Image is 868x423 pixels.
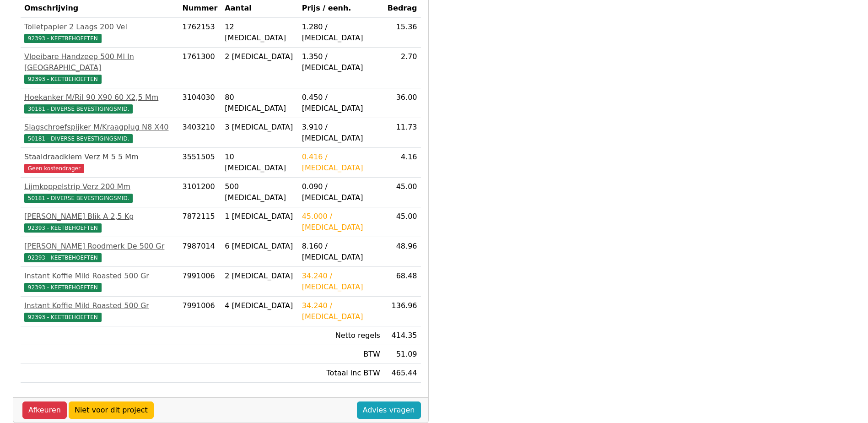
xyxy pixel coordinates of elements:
[225,181,294,203] div: 500 [MEDICAL_DATA]
[178,237,221,267] td: 7987014
[384,178,421,207] td: 45.00
[357,401,421,419] a: Advies vragen
[225,271,294,282] div: 2 [MEDICAL_DATA]
[384,18,421,48] td: 15.36
[178,18,221,48] td: 1762153
[24,152,175,163] div: Staaldraadklem Verz M 5 5 Mm
[178,118,221,148] td: 3403210
[178,297,221,326] td: 7991006
[384,118,421,148] td: 11.73
[178,207,221,237] td: 7872115
[24,34,102,43] span: 92393 - KEETBEHOEFTEN
[24,313,102,322] span: 92393 - KEETBEHOEFTEN
[24,271,175,282] div: Instant Koffie Mild Roasted 500 Gr
[302,181,380,203] div: 0.090 / [MEDICAL_DATA]
[22,401,67,419] a: Afkeuren
[384,267,421,297] td: 68.48
[384,345,421,364] td: 51.09
[298,326,384,345] td: Netto regels
[298,345,384,364] td: BTW
[24,22,175,33] div: Toiletpapier 2 Laags 200 Vel
[24,223,102,233] span: 92393 - KEETBEHOEFTEN
[178,48,221,88] td: 1761300
[178,267,221,297] td: 7991006
[302,211,380,233] div: 45.000 / [MEDICAL_DATA]
[178,88,221,118] td: 3104030
[24,122,175,144] a: Slagschroefspijker M/Kraagplug N8 X4050181 - DIVERSE BEVESTIGINGSMID.
[302,51,380,73] div: 1.350 / [MEDICAL_DATA]
[225,300,294,311] div: 4 [MEDICAL_DATA]
[24,51,175,84] a: Vloeibare Handzeep 500 Ml In [GEOGRAPHIC_DATA]92393 - KEETBEHOEFTEN
[302,22,380,43] div: 1.280 / [MEDICAL_DATA]
[302,300,380,322] div: 34.240 / [MEDICAL_DATA]
[24,283,102,292] span: 92393 - KEETBEHOEFTEN
[225,92,294,114] div: 80 [MEDICAL_DATA]
[24,164,84,173] span: Geen kostendrager
[24,181,175,203] a: Lijmkoppelstrip Verz 200 Mm50181 - DIVERSE BEVESTIGINGSMID.
[302,152,380,174] div: 0.416 / [MEDICAL_DATA]
[384,207,421,237] td: 45.00
[24,253,102,262] span: 92393 - KEETBEHOEFTEN
[24,92,175,114] a: Hoekanker M/Ril 90 X90 60 X2,5 Mm30181 - DIVERSE BEVESTIGINGSMID.
[24,152,175,174] a: Staaldraadklem Verz M 5 5 MmGeen kostendrager
[302,122,380,144] div: 3.910 / [MEDICAL_DATA]
[24,300,175,311] div: Instant Koffie Mild Roasted 500 Gr
[384,88,421,118] td: 36.00
[24,211,175,233] a: [PERSON_NAME] Blik A 2,5 Kg92393 - KEETBEHOEFTEN
[24,194,133,203] span: 50181 - DIVERSE BEVESTIGINGSMID.
[225,51,294,62] div: 2 [MEDICAL_DATA]
[24,134,133,143] span: 50181 - DIVERSE BEVESTIGINGSMID.
[384,237,421,267] td: 48.96
[24,104,133,114] span: 30181 - DIVERSE BEVESTIGINGSMID.
[24,75,102,84] span: 92393 - KEETBEHOEFTEN
[69,401,154,419] a: Niet voor dit project
[24,211,175,222] div: [PERSON_NAME] Blik A 2,5 Kg
[302,241,380,263] div: 8.160 / [MEDICAL_DATA]
[225,241,294,252] div: 6 [MEDICAL_DATA]
[384,364,421,383] td: 465.44
[225,22,294,43] div: 12 [MEDICAL_DATA]
[298,364,384,383] td: Totaal inc BTW
[24,271,175,293] a: Instant Koffie Mild Roasted 500 Gr92393 - KEETBEHOEFTEN
[24,181,175,192] div: Lijmkoppelstrip Verz 200 Mm
[384,148,421,178] td: 4.16
[24,22,175,43] a: Toiletpapier 2 Laags 200 Vel92393 - KEETBEHOEFTEN
[24,122,175,133] div: Slagschroefspijker M/Kraagplug N8 X40
[24,241,175,252] div: [PERSON_NAME] Roodmerk De 500 Gr
[384,326,421,345] td: 414.35
[384,48,421,88] td: 2.70
[225,211,294,222] div: 1 [MEDICAL_DATA]
[24,51,175,73] div: Vloeibare Handzeep 500 Ml In [GEOGRAPHIC_DATA]
[24,300,175,322] a: Instant Koffie Mild Roasted 500 Gr92393 - KEETBEHOEFTEN
[302,92,380,114] div: 0.450 / [MEDICAL_DATA]
[302,271,380,293] div: 34.240 / [MEDICAL_DATA]
[24,241,175,263] a: [PERSON_NAME] Roodmerk De 500 Gr92393 - KEETBEHOEFTEN
[178,148,221,178] td: 3551505
[24,92,175,103] div: Hoekanker M/Ril 90 X90 60 X2,5 Mm
[225,122,294,133] div: 3 [MEDICAL_DATA]
[384,297,421,326] td: 136.96
[225,152,294,174] div: 10 [MEDICAL_DATA]
[178,178,221,207] td: 3101200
